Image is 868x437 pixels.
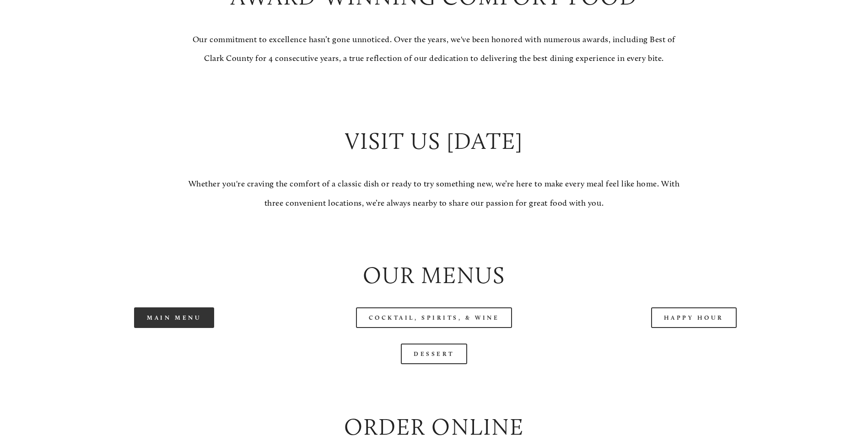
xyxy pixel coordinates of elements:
[134,307,214,328] a: Main Menu
[356,307,512,328] a: Cocktail, Spirits, & Wine
[651,307,737,328] a: Happy Hour
[182,175,686,213] p: Whether you're craving the comfort of a classic dish or ready to try something new, we’re here to...
[52,259,816,292] h2: Our Menus
[401,344,467,364] a: Dessert
[182,125,686,158] h2: Visit Us [DATE]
